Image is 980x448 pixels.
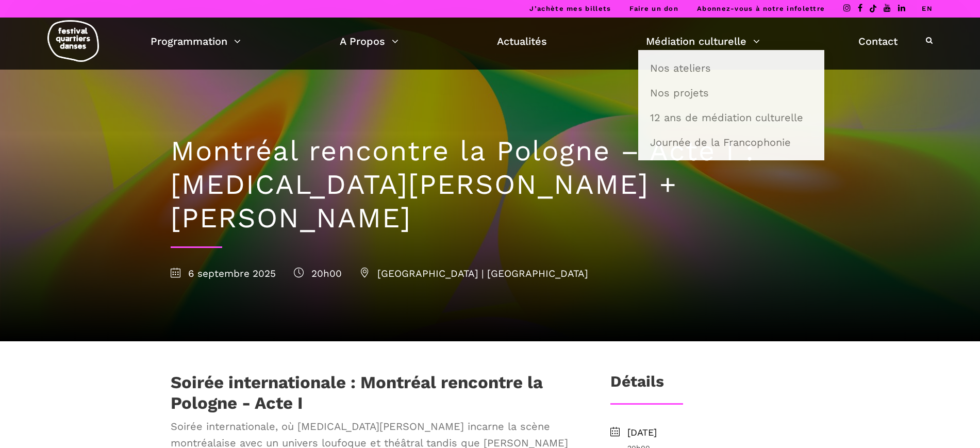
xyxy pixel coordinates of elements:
[151,32,241,50] a: Programmation
[644,106,819,129] a: 12 ans de médiation culturelle
[629,5,678,12] a: Faire un don
[627,425,810,440] span: [DATE]
[47,20,99,62] img: logo-fqd-med
[529,5,611,12] a: J’achète mes billets
[697,5,825,12] a: Abonnez-vous à notre infolettre
[644,56,819,80] a: Nos ateliers
[610,372,664,398] h3: Détails
[644,130,819,154] a: Journée de la Francophonie
[171,372,577,413] h1: Soirée internationale : Montréal rencontre la Pologne - Acte I
[171,268,276,279] span: 6 septembre 2025
[171,135,810,235] h1: Montréal rencontre la Pologne – Acte I : [MEDICAL_DATA][PERSON_NAME] + [PERSON_NAME]
[646,32,760,50] a: Médiation culturelle
[922,5,933,12] a: EN
[360,268,588,279] span: [GEOGRAPHIC_DATA] | [GEOGRAPHIC_DATA]
[340,32,398,50] a: A Propos
[294,268,342,279] span: 20h00
[858,32,898,50] a: Contact
[497,32,547,50] a: Actualités
[644,81,819,105] a: Nos projets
